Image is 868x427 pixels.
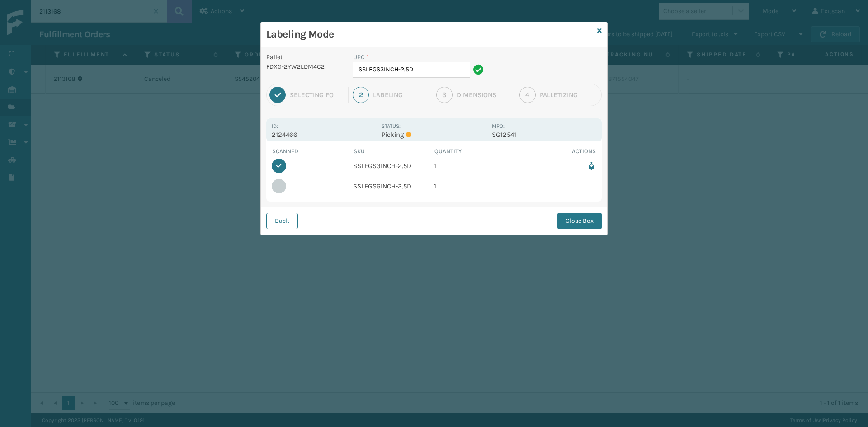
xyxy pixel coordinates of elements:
[266,62,342,71] p: FDXG-2YW2LDM4C2
[382,123,401,129] label: Status:
[492,123,505,129] label: MPO:
[353,52,369,62] label: UPC
[436,87,453,103] div: 3
[515,156,597,176] td: Remove from box
[373,91,427,99] div: Labeling
[519,87,536,103] div: 4
[266,52,342,62] p: Pallet
[269,87,286,103] div: 1
[492,131,596,139] p: SG12541
[434,147,515,156] th: Quantity
[272,147,353,156] th: Scanned
[353,176,434,196] td: SSLEGS6INCH-2.5D
[434,156,515,176] td: 1
[353,147,434,156] th: SKU
[382,131,486,139] p: Picking
[272,123,278,129] label: Id:
[266,213,298,229] button: Back
[353,87,369,103] div: 2
[434,176,515,196] td: 1
[272,131,376,139] p: 2124466
[515,147,597,156] th: Actions
[290,91,344,99] div: Selecting FO
[353,156,434,176] td: SSLEGS3INCH-2.5D
[266,28,594,41] h3: Labeling Mode
[557,213,602,229] button: Close Box
[540,91,599,99] div: Palletizing
[457,91,511,99] div: Dimensions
